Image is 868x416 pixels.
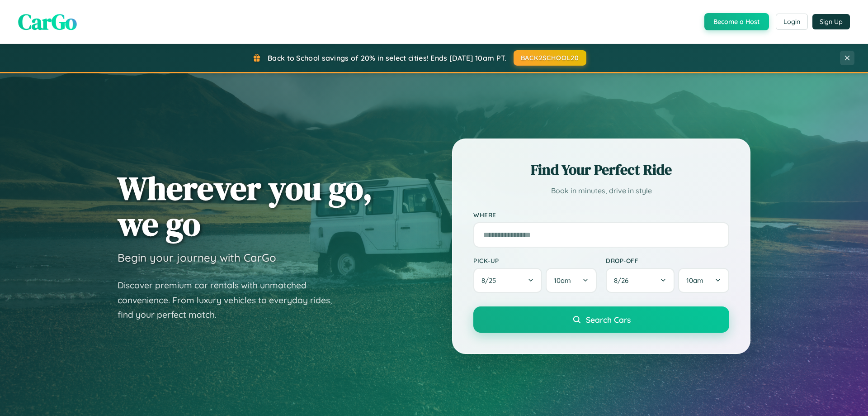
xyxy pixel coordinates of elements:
button: Login [776,14,808,30]
button: 10am [546,268,597,293]
span: Back to School savings of 20% in select cities! Ends [DATE] 10am PT. [268,53,506,62]
button: 8/26 [606,268,675,293]
span: 8 / 25 [481,276,500,285]
span: 8 / 26 [614,276,633,285]
label: Drop-off [606,257,729,264]
button: 10am [678,268,729,293]
span: CarGo [18,7,77,37]
button: 8/25 [473,268,542,293]
h3: Begin your journey with CarGo [118,251,276,264]
button: Become a Host [704,13,769,30]
button: Search Cars [473,306,729,333]
button: Sign Up [812,14,850,29]
h1: Wherever you go, we go [118,170,373,242]
span: Search Cars [586,315,631,325]
p: Book in minutes, drive in style [473,184,729,197]
label: Where [473,211,729,219]
h2: Find Your Perfect Ride [473,160,729,180]
label: Pick-up [473,257,597,264]
span: 10am [554,276,571,285]
p: Discover premium car rentals with unmatched convenience. From luxury vehicles to everyday rides, ... [118,278,344,322]
button: BACK2SCHOOL20 [514,50,586,66]
span: 10am [686,276,703,285]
